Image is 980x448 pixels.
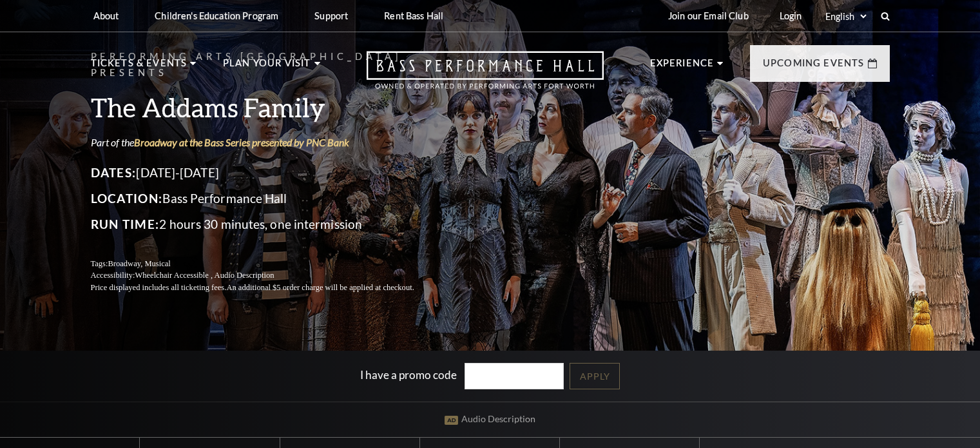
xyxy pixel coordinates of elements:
a: Broadway at the Bass Series presented by PNC Bank [134,136,349,148]
p: Bass Performance Hall [91,188,445,209]
span: Broadway, Musical [108,259,170,268]
p: Upcoming Events [763,55,865,79]
p: Part of the [91,135,445,150]
p: Children's Education Program [155,10,278,21]
p: Accessibility: [91,269,445,282]
p: About [93,10,119,21]
p: Price displayed includes all ticketing fees. [91,282,445,294]
p: Rent Bass Hall [384,10,443,21]
p: Support [314,10,348,21]
p: [DATE]-[DATE] [91,162,445,183]
p: Experience [650,55,715,79]
h3: The Addams Family [91,91,445,124]
span: Location: [91,191,163,206]
span: Run Time: [91,217,160,231]
span: Dates: [91,165,137,180]
span: An additional $5 order charge will be applied at checkout. [226,283,414,292]
label: I have a promo code [360,368,457,382]
p: Tags: [91,258,445,270]
p: Plan Your Visit [223,55,311,79]
p: Tickets & Events [91,55,187,79]
p: 2 hours 30 minutes, one intermission [91,214,445,235]
select: Select: [823,10,869,23]
span: Wheelchair Accessible , Audio Description [135,271,274,280]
